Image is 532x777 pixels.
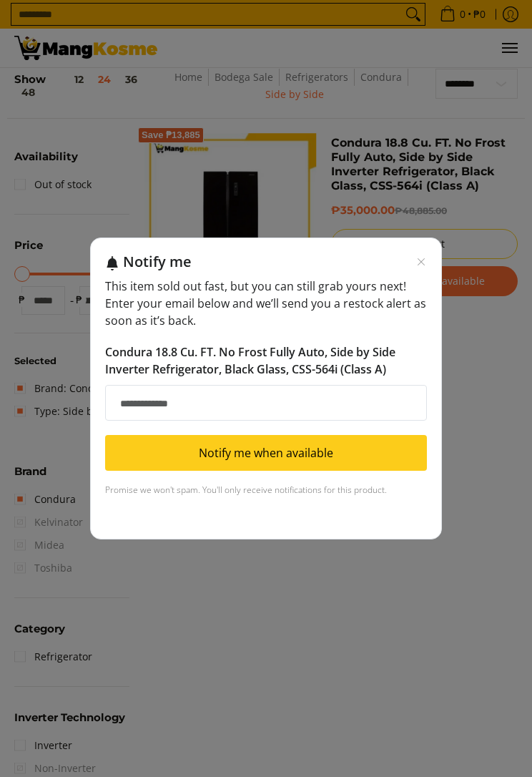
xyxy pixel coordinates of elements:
p: This item sold out fast, but you can still grab yours next! Enter your email below and we’ll send... [105,278,427,329]
p: Condura 18.8 Cu. FT. No Frost Fully Auto, Side by Side Inverter Refrigerator, Black Glass, CSS-56... [105,343,427,378]
button: Close modal [415,256,427,268]
h2: Notify me [123,253,192,270]
div: Promise we won't spam. You'll only receive notifications for this product. [105,482,427,499]
button: Notify me when available [105,435,427,471]
img: Notification bell icon [105,256,119,270]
